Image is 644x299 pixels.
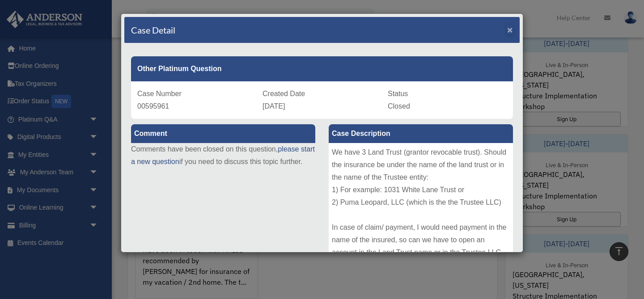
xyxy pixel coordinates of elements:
[388,90,408,97] span: Status
[131,56,513,81] div: Other Platinum Question
[137,102,169,110] span: 00595961
[131,124,315,143] label: Comment
[507,25,513,35] span: ×
[137,90,182,97] span: Case Number
[131,145,315,165] a: please start a new question
[329,143,513,277] div: We have 3 Land Trust (grantor revocable trust). Should the insurance be under the name of the lan...
[329,124,513,143] label: Case Description
[263,102,285,110] span: [DATE]
[388,102,410,110] span: Closed
[131,143,315,168] p: Comments have been closed on this question, if you need to discuss this topic further.
[507,25,513,34] button: Close
[263,90,305,97] span: Created Date
[131,24,175,36] h4: Case Detail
